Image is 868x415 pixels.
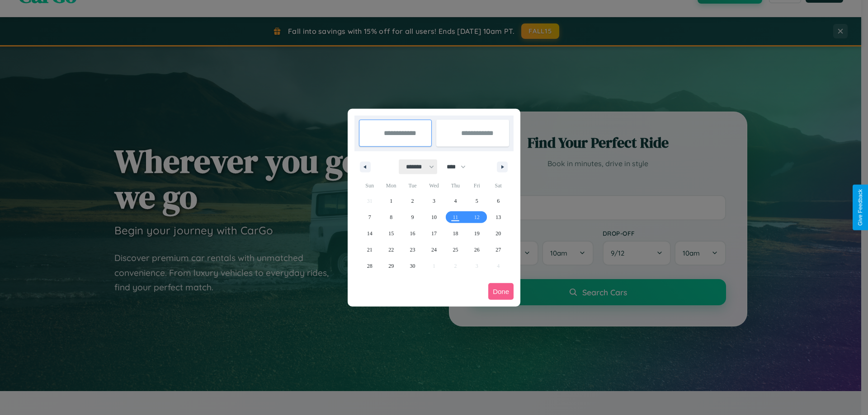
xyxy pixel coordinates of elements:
span: 2 [411,193,414,209]
button: 23 [402,242,423,258]
span: Fri [466,178,487,193]
span: 30 [410,258,415,274]
button: 13 [488,209,509,225]
span: 14 [367,225,373,242]
span: 18 [453,225,458,242]
span: Sat [488,178,509,193]
span: 29 [388,258,394,274]
span: 28 [367,258,373,274]
button: 3 [423,193,444,209]
button: 24 [423,242,444,258]
span: 12 [474,209,480,225]
span: Mon [380,178,401,193]
span: 6 [497,193,500,209]
span: 27 [495,242,501,258]
button: 26 [466,242,487,258]
button: 1 [380,193,401,209]
span: 3 [433,193,435,209]
span: 25 [453,242,458,258]
span: 23 [410,242,415,258]
button: 22 [380,242,401,258]
span: 7 [368,209,371,225]
button: 8 [380,209,401,225]
span: 20 [495,225,501,242]
span: 11 [453,209,458,225]
div: Give Feedback [857,189,863,226]
span: 21 [367,242,373,258]
button: 30 [402,258,423,274]
span: 10 [431,209,437,225]
button: 10 [423,209,444,225]
span: 22 [388,242,394,258]
span: 24 [431,242,437,258]
button: Done [488,283,514,300]
button: 21 [359,242,380,258]
button: 2 [402,193,423,209]
span: 15 [388,225,394,242]
span: 16 [410,225,415,242]
span: Sun [359,178,380,193]
button: 15 [380,225,401,242]
span: 1 [390,193,392,209]
span: 9 [411,209,414,225]
span: 4 [454,193,457,209]
button: 28 [359,258,380,274]
span: 5 [476,193,478,209]
button: 25 [445,242,466,258]
button: 11 [445,209,466,225]
span: Thu [445,178,466,193]
button: 19 [466,225,487,242]
span: 8 [390,209,392,225]
button: 18 [445,225,466,242]
span: 19 [474,225,480,242]
button: 6 [488,193,509,209]
button: 4 [445,193,466,209]
span: 13 [495,209,501,225]
button: 7 [359,209,380,225]
button: 16 [402,225,423,242]
span: Wed [423,178,444,193]
span: 26 [474,242,480,258]
span: 17 [431,225,437,242]
span: Tue [402,178,423,193]
button: 20 [488,225,509,242]
button: 14 [359,225,380,242]
button: 5 [466,193,487,209]
button: 9 [402,209,423,225]
button: 29 [380,258,401,274]
button: 27 [488,242,509,258]
button: 12 [466,209,487,225]
button: 17 [423,225,444,242]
